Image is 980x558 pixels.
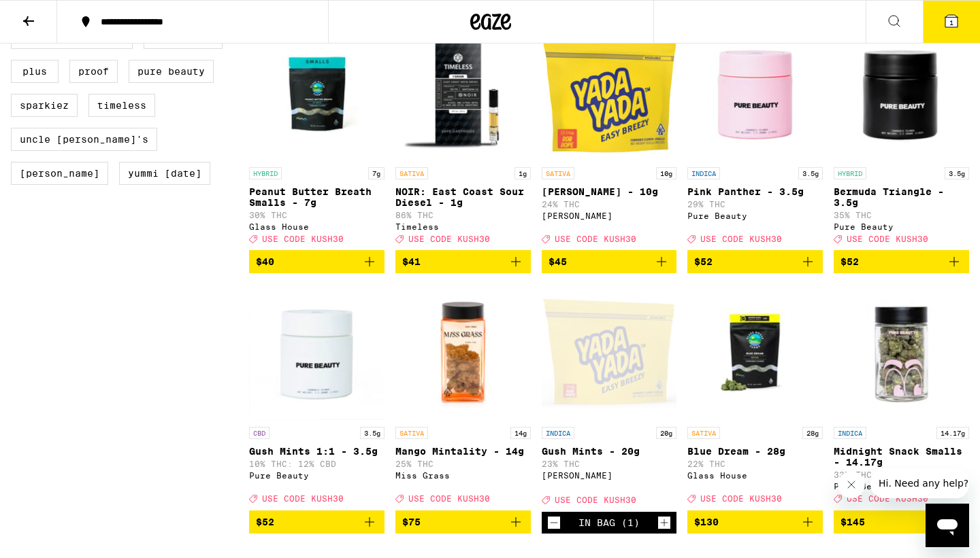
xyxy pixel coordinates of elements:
[555,234,636,243] span: USE CODE KUSH30
[549,256,567,267] span: $45
[542,250,677,273] button: Add to bag
[542,446,677,457] p: Gush Mints - 20g
[834,446,969,468] p: Midnight Snack Smalls - 14.17g
[542,459,677,468] p: 23% THC
[249,284,385,510] a: Open page for Gush Mints 1:1 - 3.5g from Pure Beauty
[542,200,677,209] p: 24% THC
[687,200,823,209] p: 29% THC
[395,250,531,273] button: Add to bag
[687,167,720,179] p: INDICA
[687,284,823,510] a: Open page for Blue Dream - 28g from Glass House
[542,471,677,480] div: [PERSON_NAME]
[395,471,531,480] div: Miss Grass
[408,495,490,504] span: USE CODE KUSH30
[395,222,531,231] div: Timeless
[834,470,969,479] p: 33% THC
[395,459,531,468] p: 25% THC
[834,284,969,510] a: Open page for Midnight Snack Smalls - 14.17g from Pure Beauty
[542,427,574,439] p: INDICA
[923,1,980,43] button: 1
[834,482,969,491] div: Pure Beauty
[11,162,108,185] label: [PERSON_NAME]
[262,234,344,243] span: USE CODE KUSH30
[11,60,59,83] label: PLUS
[395,510,531,534] button: Add to bag
[249,167,282,179] p: HYBRID
[578,517,640,528] div: In Bag (1)
[256,517,274,527] span: $52
[926,504,969,547] iframe: Button to launch messaging window
[687,24,823,250] a: Open page for Pink Panther - 3.5g from Pure Beauty
[656,167,676,179] p: 10g
[700,234,782,243] span: USE CODE KUSH30
[687,284,823,420] img: Glass House - Blue Dream - 28g
[834,510,969,534] button: Add to bag
[802,427,823,439] p: 28g
[402,517,421,527] span: $75
[547,516,561,529] button: Decrement
[656,427,676,439] p: 20g
[11,94,78,117] label: Sparkiez
[88,94,155,117] label: Timeless
[949,18,953,27] span: 1
[249,186,385,208] p: Peanut Butter Breath Smalls - 7g
[249,222,385,231] div: Glass House
[395,284,531,420] img: Miss Grass - Mango Mintality - 14g
[249,211,385,220] p: 30% THC
[514,167,531,179] p: 1g
[11,128,157,151] label: Uncle [PERSON_NAME]'s
[542,24,677,250] a: Open page for Bob Hope - 10g from Yada Yada
[847,495,928,504] span: USE CODE KUSH30
[542,186,677,197] p: [PERSON_NAME] - 10g
[249,459,385,468] p: 10% THC: 12% CBD
[555,496,636,505] span: USE CODE KUSH30
[510,427,531,439] p: 14g
[249,250,385,273] button: Add to bag
[687,471,823,480] div: Glass House
[360,427,385,439] p: 3.5g
[687,250,823,273] button: Add to bag
[395,427,428,439] p: SATIVA
[395,446,531,457] p: Mango Mintality - 14g
[840,517,865,527] span: $145
[834,284,969,420] img: Pure Beauty - Midnight Snack Smalls - 14.17g
[395,167,428,179] p: SATIVA
[798,167,823,179] p: 3.5g
[936,427,969,439] p: 14.17g
[249,446,385,457] p: Gush Mints 1:1 - 3.5g
[687,24,823,160] img: Pure Beauty - Pink Panther - 3.5g
[847,234,928,243] span: USE CODE KUSH30
[395,186,531,208] p: NOIR: East Coast Sour Diesel - 1g
[687,211,823,220] div: Pure Beauty
[249,24,385,160] img: Glass House - Peanut Butter Breath Smalls - 7g
[840,256,859,267] span: $52
[687,446,823,457] p: Blue Dream - 28g
[838,471,865,498] iframe: Close message
[69,60,118,83] label: Proof
[249,510,385,534] button: Add to bag
[249,284,385,420] img: Pure Beauty - Gush Mints 1:1 - 3.5g
[834,186,969,208] p: Bermuda Triangle - 3.5g
[834,167,866,179] p: HYBRID
[834,250,969,273] button: Add to bag
[542,167,574,179] p: SATIVA
[945,167,969,179] p: 3.5g
[834,222,969,231] div: Pure Beauty
[834,24,969,250] a: Open page for Bermuda Triangle - 3.5g from Pure Beauty
[395,211,531,220] p: 86% THC
[249,471,385,480] div: Pure Beauty
[395,24,531,250] a: Open page for NOIR: East Coast Sour Diesel - 1g from Timeless
[129,60,214,83] label: Pure Beauty
[119,162,210,185] label: Yummi [DATE]
[542,24,677,160] img: Yada Yada - Bob Hope - 10g
[687,186,823,197] p: Pink Panther - 3.5g
[694,517,719,527] span: $130
[402,256,421,267] span: $41
[687,427,720,439] p: SATIVA
[687,459,823,468] p: 22% THC
[262,495,344,504] span: USE CODE KUSH30
[700,495,782,504] span: USE CODE KUSH30
[395,24,531,160] img: Timeless - NOIR: East Coast Sour Diesel - 1g
[834,427,866,439] p: INDICA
